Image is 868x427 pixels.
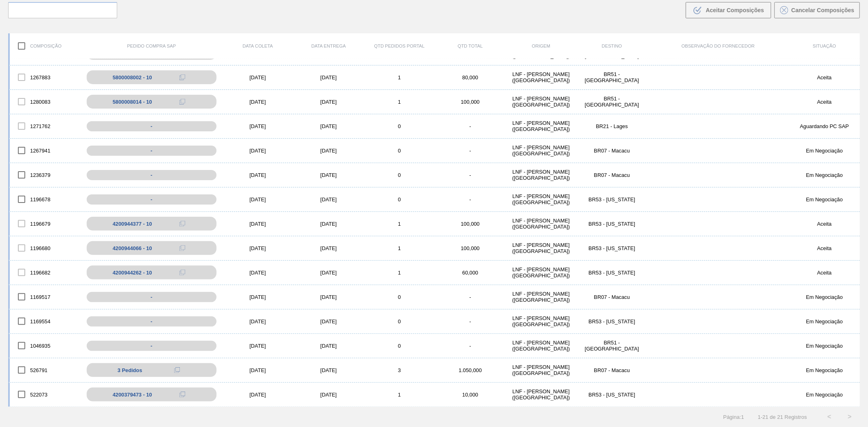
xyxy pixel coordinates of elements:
[222,148,293,154] div: [DATE]
[293,270,364,276] div: [DATE]
[174,243,190,253] div: Copiar
[506,218,577,230] div: LNF - BENTO GONÇALVES (RS)
[364,318,435,325] div: 0
[789,148,860,154] div: Em Negociação
[789,123,860,129] div: Aguardando PC SAP
[789,294,860,300] div: Em Negociação
[10,93,81,110] div: 1280083
[293,343,364,349] div: [DATE]
[723,414,744,420] span: Página : 1
[789,221,860,227] div: Aceita
[506,144,577,157] div: LNF - BENTO GONÇALVES (RS)
[293,172,364,178] div: [DATE]
[789,196,860,203] div: Em Negociação
[113,270,152,276] div: 4200944262 - 10
[10,386,81,403] div: 522073
[222,392,293,398] div: [DATE]
[222,343,293,349] div: [DATE]
[174,219,190,229] div: Copiar
[174,268,190,277] div: Copiar
[293,294,364,300] div: [DATE]
[577,245,647,251] div: BR53 - Colorado
[789,44,860,48] div: Situação
[113,99,152,105] div: 5800008014 - 10
[364,123,435,129] div: 0
[577,221,647,227] div: BR53 - Colorado
[435,270,506,276] div: 60,000
[222,99,293,105] div: [DATE]
[222,245,293,251] div: [DATE]
[222,74,293,81] div: [DATE]
[113,221,152,227] div: 4200944377 - 10
[10,37,81,54] div: Composição
[10,337,81,354] div: 1046935
[364,44,435,48] div: Qtd Pedidos Portal
[293,148,364,154] div: [DATE]
[222,318,293,325] div: [DATE]
[10,118,81,135] div: 1271762
[293,123,364,129] div: [DATE]
[10,215,81,232] div: 1196679
[577,148,647,154] div: BR07 - Macacu
[435,245,506,251] div: 100,000
[364,74,435,81] div: 1
[364,221,435,227] div: 1
[789,99,860,105] div: Aceita
[222,196,293,203] div: [DATE]
[435,99,506,105] div: 100,000
[577,270,647,276] div: BR53 - Colorado
[435,196,506,203] div: -
[435,294,506,300] div: -
[222,172,293,178] div: [DATE]
[435,392,506,398] div: 10,000
[87,121,216,131] div: -
[435,318,506,325] div: -
[789,343,860,349] div: Em Negociação
[81,44,222,48] div: Pedido Compra SAP
[506,193,577,205] div: LNF - BENTO GONÇALVES (RS)
[87,194,216,205] div: -
[10,69,81,86] div: 1267883
[293,99,364,105] div: [DATE]
[169,365,185,375] div: Copiar
[506,96,577,108] div: LNF - BENTO GONÇALVES (RS)
[577,44,647,48] div: Destino
[87,146,216,156] div: -
[435,343,506,349] div: -
[435,74,506,81] div: 80,000
[577,196,647,203] div: BR53 - Colorado
[174,390,190,399] div: Copiar
[789,245,860,251] div: Aceita
[364,245,435,251] div: 1
[506,169,577,181] div: LNF - BENTO GONÇALVES (RS)
[293,44,364,48] div: Data entrega
[789,392,860,398] div: Em Negociação
[364,392,435,398] div: 1
[293,245,364,251] div: [DATE]
[789,318,860,325] div: Em Negociação
[113,245,152,251] div: 4200944066 - 10
[87,292,216,302] div: -
[222,123,293,129] div: [DATE]
[435,172,506,178] div: -
[686,2,771,18] button: Aceitar Composições
[774,2,860,18] button: Cancelar Composições
[222,367,293,373] div: [DATE]
[364,367,435,373] div: 3
[10,240,81,257] div: 1196680
[364,172,435,178] div: 0
[789,270,860,276] div: Aceita
[647,44,789,48] div: Observação do Fornecedor
[756,414,807,420] span: 1 - 21 de 21 Registros
[435,148,506,154] div: -
[118,367,142,373] span: 3 Pedidos
[293,392,364,398] div: [DATE]
[577,123,647,129] div: BR21 - Lages
[506,340,577,352] div: LNF - BENTO GONÇALVES (RS)
[577,71,647,83] div: BR51 - Bohemia
[222,221,293,227] div: [DATE]
[577,96,647,108] div: BR51 - Bohemia
[222,270,293,276] div: [DATE]
[293,367,364,373] div: [DATE]
[506,388,577,401] div: LNF - BENTO GONÇALVES (RS)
